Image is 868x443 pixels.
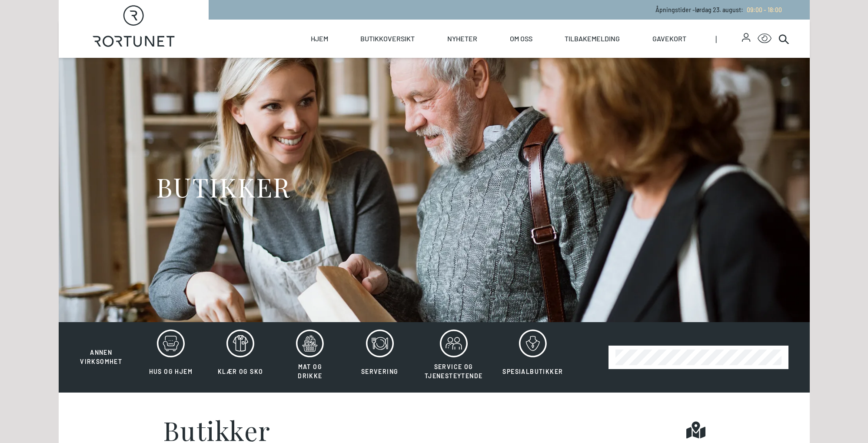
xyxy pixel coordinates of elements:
a: Gavekort [652,20,686,58]
button: Service og tjenesteytende [416,329,492,386]
a: 09:00 - 18:00 [743,6,782,13]
span: Spesialbutikker [502,368,563,375]
a: Om oss [510,20,532,58]
p: Åpningstider - lørdag 23. august : [655,5,782,14]
button: Hus og hjem [137,329,205,386]
span: | [715,20,742,58]
button: Klær og sko [206,329,274,386]
span: Mat og drikke [298,363,322,380]
a: Tilbakemelding [565,20,620,58]
span: Annen virksomhet [80,349,122,365]
span: Service og tjenesteytende [425,363,483,380]
span: Servering [361,368,399,375]
button: Servering [346,329,414,386]
button: Spesialbutikker [493,329,572,386]
h1: BUTIKKER [156,170,290,203]
button: Annen virksomhet [67,329,135,366]
button: Mat og drikke [276,329,344,386]
h1: Butikker [163,417,271,443]
span: 09:00 - 18:00 [747,6,782,13]
span: Klær og sko [218,368,263,375]
a: Butikkoversikt [360,20,415,58]
button: Open Accessibility Menu [758,32,772,46]
a: Hjem [311,20,328,58]
a: Nyheter [447,20,477,58]
span: Hus og hjem [149,368,193,375]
